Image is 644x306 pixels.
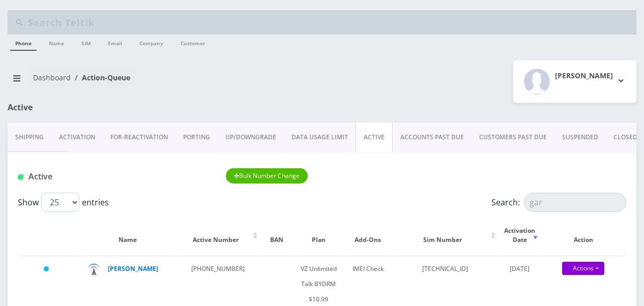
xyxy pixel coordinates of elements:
[344,216,391,255] th: Add-Ons
[294,216,344,255] th: Plan
[554,123,606,152] a: SUSPENDED
[393,123,472,152] a: ACCOUNTS PAST DUE
[41,193,79,212] select: Showentries
[499,216,541,255] th: Activation Date: activate to sort column ascending
[524,193,626,212] input: Search:
[226,168,308,183] button: Bulk Number Change
[18,193,109,212] label: Show entries
[10,35,37,51] a: Phone
[33,73,71,82] a: Dashboard
[284,123,356,152] a: DATA USAGE LIMIT
[177,216,260,255] th: Active Number: activate to sort column ascending
[510,264,530,273] span: [DATE]
[175,123,218,152] a: PORTING
[8,103,207,112] h1: Active
[80,216,175,255] th: Name
[261,216,292,255] th: BAN
[103,35,127,50] a: Email
[218,123,284,152] a: UP/DOWNGRADE
[76,35,96,50] a: SIM
[356,123,393,152] a: ACTIVE
[491,193,626,212] label: Search:
[71,72,130,83] li: Action-Queue
[18,174,23,180] img: Active
[513,60,636,103] button: [PERSON_NAME]
[555,72,613,80] h2: [PERSON_NAME]
[108,264,158,273] a: [PERSON_NAME]
[562,262,604,275] a: Actions
[44,35,69,50] a: Name
[541,216,625,255] th: Action
[392,216,498,255] th: Sim Number: activate to sort column ascending
[103,123,175,152] a: FOR-REActivation
[28,13,634,32] input: Search Teltik
[18,172,211,181] h1: Active
[175,35,211,50] a: Customer
[134,35,168,50] a: Company
[51,123,103,152] a: Activation
[472,123,554,152] a: CUSTOMERS PAST DUE
[349,261,386,277] div: IMEI Check
[8,123,51,152] a: Shipping
[8,67,314,96] nav: breadcrumb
